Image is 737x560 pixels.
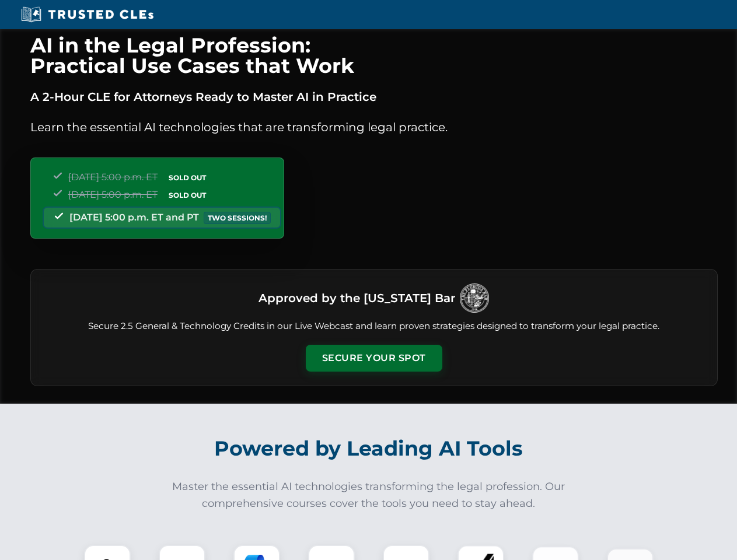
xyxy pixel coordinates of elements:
img: Logo [460,283,489,313]
h2: Powered by Leading AI Tools [46,428,692,469]
button: Secure Your Spot [306,345,442,372]
h3: Approved by the [US_STATE] Bar [259,288,455,309]
span: [DATE] 5:00 p.m. ET [68,189,158,200]
p: Learn the essential AI technologies that are transforming legal practice. [30,118,718,136]
p: Master the essential AI technologies transforming the legal profession. Our comprehensive courses... [165,478,573,512]
span: [DATE] 5:00 p.m. ET [68,171,158,183]
img: Trusted CLEs [18,6,157,23]
p: A 2-Hour CLE for Attorneys Ready to Master AI in Practice [30,87,718,106]
h1: AI in the Legal Profession: Practical Use Cases that Work [30,35,718,76]
span: SOLD OUT [165,189,210,201]
span: SOLD OUT [165,171,210,184]
p: Secure 2.5 General & Technology Credits in our Live Webcast and learn proven strategies designed ... [45,320,703,333]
